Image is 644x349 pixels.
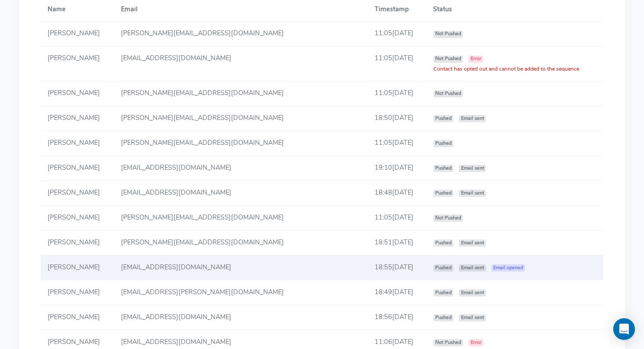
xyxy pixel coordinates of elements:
[41,305,114,330] td: [PERSON_NAME]
[114,305,367,330] td: [EMAIL_ADDRESS][DOMAIN_NAME]
[459,264,486,272] span: Email sent
[114,81,367,106] td: [PERSON_NAME][EMAIL_ADDRESS][DOMAIN_NAME]
[433,65,579,72] span: Contact has opted out and cannot be added to the sequence
[114,255,367,280] td: [EMAIL_ADDRESS][DOMAIN_NAME]
[459,239,486,247] span: Email sent
[114,131,367,156] td: [PERSON_NAME][EMAIL_ADDRESS][DOMAIN_NAME]
[459,190,486,197] span: Email sent
[459,289,486,296] span: Email sent
[368,305,426,330] td: 18:56[DATE]
[114,181,367,206] td: [EMAIL_ADDRESS][DOMAIN_NAME]
[114,156,367,181] td: [EMAIL_ADDRESS][DOMAIN_NAME]
[468,56,483,63] span: Error
[41,206,114,230] td: [PERSON_NAME]
[368,46,426,81] td: 11:05[DATE]
[433,314,454,321] span: Pushed
[613,318,635,340] div: Open Intercom Messenger
[368,156,426,181] td: 19:10[DATE]
[368,131,426,156] td: 11:05[DATE]
[433,190,454,197] span: Pushed
[368,81,426,106] td: 11:05[DATE]
[114,22,367,47] td: [PERSON_NAME][EMAIL_ADDRESS][DOMAIN_NAME]
[368,280,426,305] td: 18:49[DATE]
[433,339,463,346] span: Not Pushed
[114,46,367,81] td: [EMAIL_ADDRESS][DOMAIN_NAME]
[114,280,367,305] td: [EMAIL_ADDRESS][PERSON_NAME][DOMAIN_NAME]
[41,280,114,305] td: [PERSON_NAME]
[433,165,454,172] span: Pushed
[368,206,426,230] td: 11:05[DATE]
[41,156,114,181] td: [PERSON_NAME]
[433,31,463,38] span: Not Pushed
[114,106,367,131] td: [PERSON_NAME][EMAIL_ADDRESS][DOMAIN_NAME]
[41,22,114,47] td: [PERSON_NAME]
[491,264,525,272] span: Email opened
[433,140,454,147] span: Pushed
[433,289,454,296] span: Pushed
[368,230,426,255] td: 18:51[DATE]
[114,206,367,230] td: [PERSON_NAME][EMAIL_ADDRESS][DOMAIN_NAME]
[459,165,486,172] span: Email sent
[433,215,463,222] span: Not Pushed
[468,339,483,346] span: Error
[41,230,114,255] td: [PERSON_NAME]
[433,56,463,63] span: Not Pushed
[41,181,114,206] td: [PERSON_NAME]
[368,181,426,206] td: 18:48[DATE]
[459,115,486,122] span: Email sent
[41,106,114,131] td: [PERSON_NAME]
[368,255,426,280] td: 18:55[DATE]
[433,90,463,97] span: Not Pushed
[41,46,114,81] td: [PERSON_NAME]
[41,255,114,280] td: [PERSON_NAME]
[114,230,367,255] td: [PERSON_NAME][EMAIL_ADDRESS][DOMAIN_NAME]
[459,314,486,321] span: Email sent
[368,22,426,47] td: 11:05[DATE]
[41,131,114,156] td: [PERSON_NAME]
[368,106,426,131] td: 18:50[DATE]
[433,239,454,247] span: Pushed
[433,264,454,272] span: Pushed
[41,81,114,106] td: [PERSON_NAME]
[433,115,454,122] span: Pushed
